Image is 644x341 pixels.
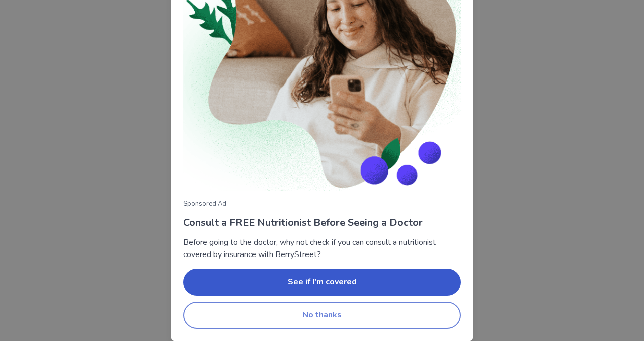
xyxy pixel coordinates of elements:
p: Sponsored Ad [183,199,461,209]
p: Consult a FREE Nutritionist Before Seeing a Doctor [183,215,461,230]
button: See if I'm covered [183,269,461,296]
p: Before going to the doctor, why not check if you can consult a nutritionist covered by insurance ... [183,236,461,261]
button: No thanks [183,302,461,329]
